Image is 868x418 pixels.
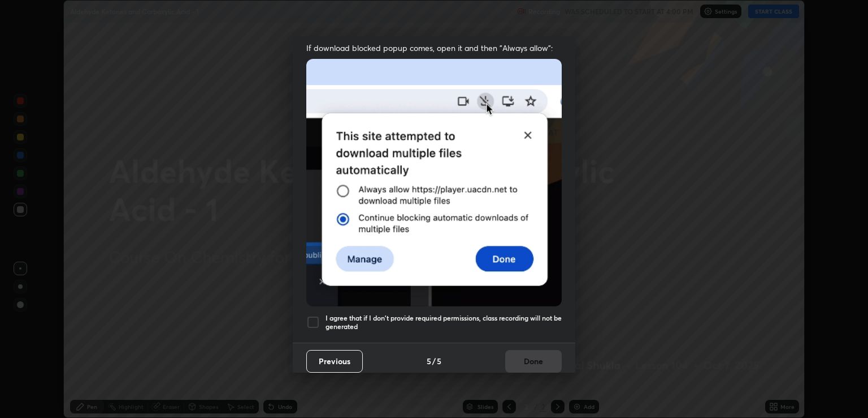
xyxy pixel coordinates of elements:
button: Previous [306,350,363,373]
h4: 5 [427,355,431,367]
h4: 5 [437,355,441,367]
img: downloads-permission-blocked.gif [306,59,562,306]
h5: I agree that if I don't provide required permissions, class recording will not be generated [325,314,562,331]
h4: / [432,355,436,367]
span: If download blocked popup comes, open it and then "Always allow": [306,42,562,53]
